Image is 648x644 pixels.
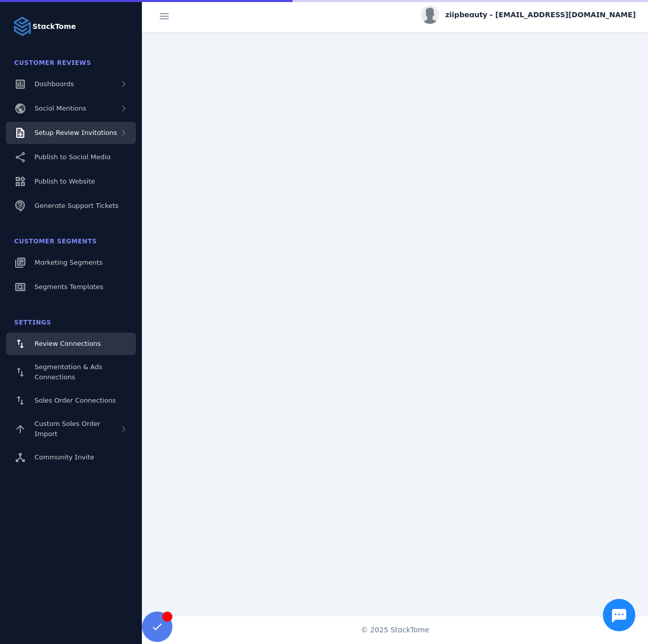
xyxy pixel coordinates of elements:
span: Marketing Segments [34,259,102,266]
a: Segmentation & Ads Connections [6,357,136,387]
strong: StackTome [32,21,76,32]
span: Publish to Website [34,177,95,185]
span: Dashboards [34,80,74,88]
span: Sales Order Connections [34,397,116,404]
span: Customer Reviews [14,59,91,66]
a: Publish to Website [6,170,136,193]
button: ziipbeauty - [EMAIL_ADDRESS][DOMAIN_NAME] [421,6,636,24]
span: Social Mentions [34,104,86,112]
a: Review Connections [6,333,136,355]
img: profile.jpg [421,6,439,24]
span: Segmentation & Ads Connections [34,363,102,381]
a: Segments Templates [6,276,136,298]
a: Publish to Social Media [6,146,136,168]
span: Community Invite [34,453,94,461]
span: Publish to Social Media [34,153,111,161]
a: Marketing Segments [6,252,136,274]
span: © 2025 StackTome [361,625,429,635]
span: Setup Review Invitations [34,129,117,136]
span: ziipbeauty - [EMAIL_ADDRESS][DOMAIN_NAME] [445,10,636,20]
a: Community Invite [6,446,136,469]
img: Logo image [12,16,32,37]
span: Generate Support Tickets [34,202,119,209]
span: Custom Sales Order Import [34,420,100,438]
span: Review Connections [34,340,101,347]
a: Sales Order Connections [6,389,136,412]
a: Generate Support Tickets [6,195,136,217]
span: Segments Templates [34,283,103,291]
span: Settings [14,319,51,326]
span: Customer Segments [14,238,97,245]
